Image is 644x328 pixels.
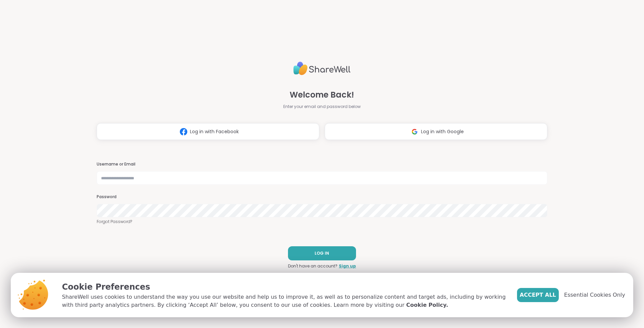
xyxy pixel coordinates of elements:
[517,288,559,302] button: Accept All
[288,263,337,269] span: Don't have an account?
[97,161,547,167] h3: Username or Email
[283,104,361,110] span: Enter your email and password below
[520,291,556,299] span: Accept All
[290,89,354,101] span: Welcome Back!
[564,291,625,299] span: Essential Cookies Only
[315,250,329,256] span: LOG IN
[421,128,464,135] span: Log in with Google
[288,246,356,260] button: LOG IN
[97,194,547,200] h3: Password
[62,281,506,293] p: Cookie Preferences
[177,125,190,138] img: ShareWell Logomark
[339,263,356,269] a: Sign up
[190,128,239,135] span: Log in with Facebook
[325,123,547,140] button: Log in with Google
[408,125,421,138] img: ShareWell Logomark
[62,293,506,309] p: ShareWell uses cookies to understand the way you use our website and help us to improve it, as we...
[293,59,351,78] img: ShareWell Logo
[97,219,547,225] a: Forgot Password?
[406,301,448,309] a: Cookie Policy.
[97,123,319,140] button: Log in with Facebook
